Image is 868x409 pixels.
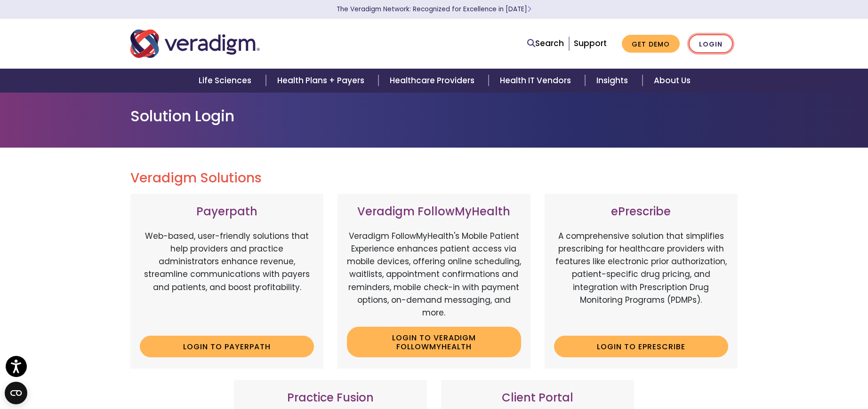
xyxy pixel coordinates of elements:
[622,35,680,53] a: Get Demo
[5,382,27,404] button: Open CMP widget
[689,34,733,54] a: Login
[450,391,625,405] h3: Client Portal
[378,69,489,93] a: Healthcare Providers
[140,205,314,219] h3: Payerpath
[130,170,738,186] h2: Veradigm Solutions
[585,69,642,93] a: Insights
[347,327,521,357] a: Login to Veradigm FollowMyHealth
[489,69,585,93] a: Health IT Vendors
[130,28,260,59] img: Veradigm logo
[347,230,521,319] p: Veradigm FollowMyHealth's Mobile Patient Experience enhances patient access via mobile devices, o...
[140,336,314,357] a: Login to Payerpath
[130,107,738,125] h1: Solution Login
[643,69,702,93] a: About Us
[266,69,378,93] a: Health Plans + Payers
[243,391,418,405] h3: Practice Fusion
[554,205,728,219] h3: ePrescribe
[554,230,728,329] p: A comprehensive solution that simplifies prescribing for healthcare providers with features like ...
[187,69,265,93] a: Life Sciences
[527,37,564,50] a: Search
[347,205,521,219] h3: Veradigm FollowMyHealth
[554,336,728,357] a: Login to ePrescribe
[687,341,857,398] iframe: Drift Chat Widget
[337,5,531,14] a: The Veradigm Network: Recognized for Excellence in [DATE]Learn More
[140,230,314,329] p: Web-based, user-friendly solutions that help providers and practice administrators enhance revenu...
[527,5,531,14] span: Learn More
[574,38,607,49] a: Support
